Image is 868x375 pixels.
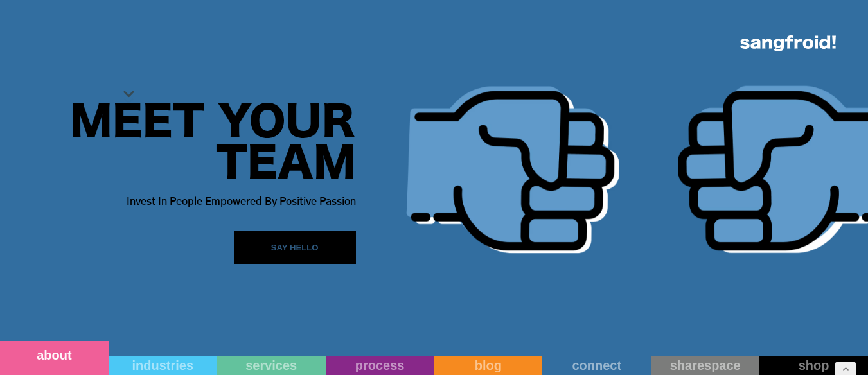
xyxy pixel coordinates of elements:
div: sharespace [651,358,759,373]
a: sharespace [651,356,759,375]
div: industries [109,358,217,373]
div: Invest In People Empowered By Positive Passion [70,191,356,211]
div: shop [759,358,868,373]
a: connect [542,356,651,375]
img: logo [740,35,836,51]
div: process [326,358,434,373]
a: process [326,356,434,375]
div: blog [434,358,543,373]
a: shop [759,356,868,375]
div: Say Hello [271,241,319,254]
div: connect [542,358,651,373]
div: services [217,358,326,373]
a: blog [434,356,543,375]
a: privacy policy [499,243,537,250]
a: industries [109,356,217,375]
a: Say Hello [234,231,356,264]
a: services [217,356,326,375]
